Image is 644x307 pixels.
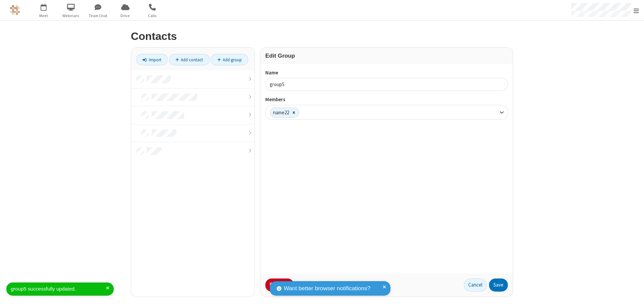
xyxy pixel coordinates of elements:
span: Drive [113,13,138,19]
iframe: Chat [627,290,639,302]
a: Add contact [169,54,210,65]
input: Name [265,78,508,91]
img: QA Selenium DO NOT DELETE OR CHANGE [10,5,20,15]
label: Name [265,69,508,77]
button: Delete [265,279,294,292]
div: group5 successfully updated. [11,285,106,293]
h3: Edit Group [265,53,508,59]
span: Team Chat [86,13,111,19]
span: Calls [140,13,165,19]
label: Members [265,96,508,104]
span: Meet [31,13,56,19]
a: Add group [211,54,248,65]
span: Want better browser notifications? [284,284,370,293]
div: name22 [270,108,289,118]
button: Save [489,279,508,292]
a: Cancel [464,279,487,292]
h2: Contacts [131,30,513,42]
a: Import [136,54,168,65]
span: Webinars [58,13,84,19]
